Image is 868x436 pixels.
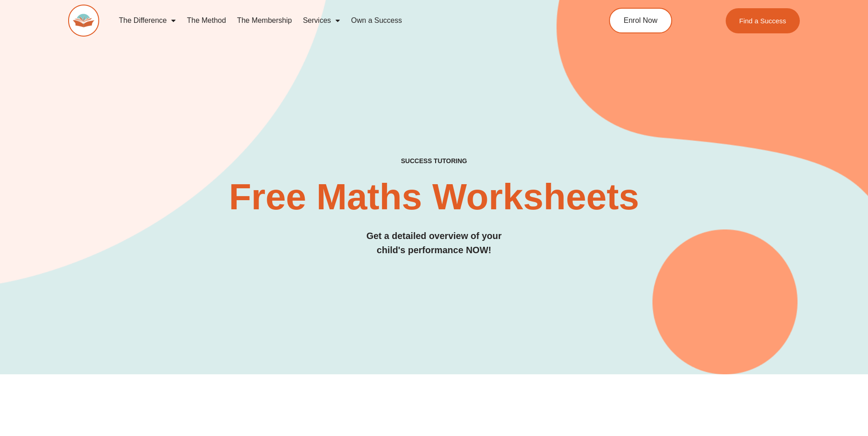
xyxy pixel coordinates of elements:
h2: Free Maths Worksheets​ [68,179,800,215]
a: The Difference [113,10,182,31]
a: Services [297,10,345,31]
a: Own a Success [345,10,407,31]
nav: Menu [113,10,567,31]
span: Find a Success [739,17,787,24]
a: The Method [181,10,231,31]
a: Enrol Now [609,8,672,33]
h4: SUCCESS TUTORING​ [68,157,800,165]
h3: Get a detailed overview of your child's performance NOW! [68,229,800,257]
a: The Membership [232,10,297,31]
span: Enrol Now [624,17,658,24]
a: Find a Success [726,8,800,33]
